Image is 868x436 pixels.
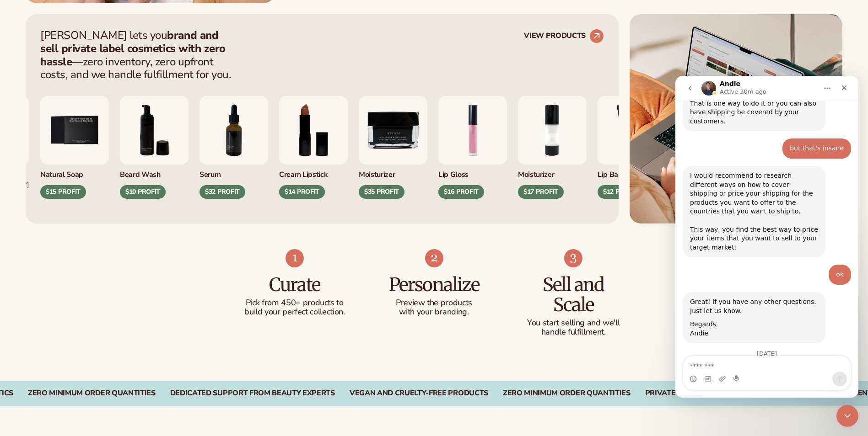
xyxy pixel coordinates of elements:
[383,298,485,308] p: Preview the products
[279,96,348,199] div: 8 / 9
[564,249,582,267] img: Shopify Image 9
[503,389,631,398] div: Zero Minimum Order Quantities
[120,96,189,165] img: Foaming beard wash.
[836,405,858,427] iframe: Intercom live chat
[28,389,156,398] div: ZERO MINIMUM ORDER QUANTITIES
[522,328,625,337] p: handle fulfillment.
[518,96,587,165] img: Moisturizing lotion.
[359,96,427,165] img: Moisturizer.
[383,275,485,295] h3: Personalize
[120,185,166,199] div: $10 PROFIT
[438,96,507,199] div: 1 / 9
[522,275,625,315] h3: Sell and Scale
[675,76,858,398] iframe: Intercom live chat
[40,96,109,199] div: 5 / 9
[40,165,109,180] div: Natural Soap
[350,389,488,398] div: Vegan and Cruelty-Free Products
[40,96,109,165] img: Nature bar of soap.
[279,96,348,165] img: Luxury cream lipstick.
[438,96,507,165] img: Pink lip gloss.
[518,165,587,180] div: Moisturizer
[120,165,189,180] div: Beard Wash
[40,28,226,69] strong: brand and sell private label cosmetics with zero hassle
[199,185,245,199] div: $32 PROFIT
[40,185,86,199] div: $15 PROFIT
[199,96,268,165] img: Collagen and retinol serum.
[630,14,842,223] img: Shopify Image 5
[170,389,335,398] div: DEDICATED SUPPORT FROM BEAUTY EXPERTS
[40,29,237,81] p: [PERSON_NAME] lets you —zero inventory, zero upfront costs, and we handle fulfillment for you.
[120,96,189,199] div: 6 / 9
[518,185,564,199] div: $17 PROFIT
[598,96,666,165] img: Smoothing lip balm.
[425,249,443,267] img: Shopify Image 8
[438,165,507,180] div: Lip Gloss
[279,165,348,180] div: Cream Lipstick
[359,185,404,199] div: $35 PROFIT
[645,389,762,398] div: PRIVATE LABEL MANUFACTURER
[279,185,325,199] div: $14 PROFIT
[598,96,666,199] div: 3 / 9
[199,96,268,199] div: 7 / 9
[598,185,643,199] div: $12 PROFIT
[383,308,485,317] p: with your branding.
[598,165,666,180] div: Lip Balm
[243,275,346,295] h3: Curate
[359,96,427,199] div: 9 / 9
[518,96,587,199] div: 2 / 9
[359,165,427,180] div: Moisturizer
[524,29,604,43] a: VIEW PRODUCTS
[522,319,625,328] p: You start selling and we'll
[243,298,346,317] p: Pick from 450+ products to build your perfect collection.
[438,185,484,199] div: $16 PROFIT
[286,249,304,267] img: Shopify Image 7
[199,165,268,180] div: Serum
